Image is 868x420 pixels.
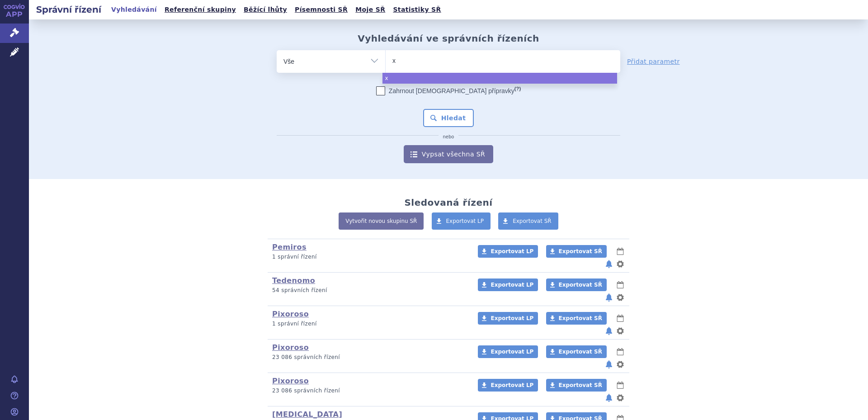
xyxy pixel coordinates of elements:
button: notifikace [604,359,613,370]
p: 54 správních řízení [272,287,466,294]
a: Tedenomo [272,276,315,285]
a: Exportovat LP [432,212,491,230]
a: Pixoroso [272,310,309,318]
a: Exportovat LP [478,245,538,258]
button: lhůty [616,246,625,257]
button: nastavení [616,326,625,336]
p: 1 správní řízení [272,253,466,261]
a: Běžící lhůty [241,4,290,16]
li: x [382,73,617,84]
a: Vyhledávání [108,4,160,16]
a: Pixoroso [272,377,309,385]
i: nebo [439,134,459,140]
a: Exportovat LP [478,345,538,358]
span: Exportovat SŘ [513,218,552,224]
span: Exportovat LP [491,248,533,255]
span: Exportovat SŘ [559,349,602,355]
button: lhůty [616,346,625,357]
h2: Správní řízení [29,3,108,16]
a: Pixoroso [272,343,309,352]
abbr: (?) [514,86,521,92]
button: nastavení [616,292,625,303]
a: Moje SŘ [353,4,388,16]
button: nastavení [616,359,625,370]
span: Exportovat SŘ [559,382,602,388]
button: notifikace [604,392,613,403]
label: Zahrnout [DEMOGRAPHIC_DATA] přípravky [376,86,521,95]
button: Hledat [423,109,474,127]
span: Exportovat LP [491,315,533,321]
span: Exportovat LP [491,282,533,288]
a: Vytvořit novou skupinu SŘ [339,212,424,230]
h2: Vyhledávání ve správních řízeních [358,33,539,44]
p: 23 086 správních řízení [272,387,466,395]
a: Exportovat SŘ [546,345,607,358]
a: Referenční skupiny [162,4,239,16]
a: Exportovat SŘ [546,312,607,325]
a: [MEDICAL_DATA] [272,410,342,419]
button: lhůty [616,279,625,290]
span: Exportovat SŘ [559,315,602,321]
a: Exportovat LP [478,278,538,291]
span: Exportovat SŘ [559,282,602,288]
button: nastavení [616,259,625,269]
button: lhůty [616,313,625,324]
a: Statistiky SŘ [390,4,443,16]
button: notifikace [604,259,613,269]
span: Exportovat LP [491,382,533,388]
p: 1 správní řízení [272,320,466,328]
button: nastavení [616,392,625,403]
button: notifikace [604,326,613,336]
a: Písemnosti SŘ [292,4,350,16]
a: Exportovat SŘ [546,379,607,392]
a: Exportovat SŘ [498,212,558,230]
span: Exportovat SŘ [559,248,602,255]
a: Pemiros [272,243,307,251]
button: lhůty [616,380,625,391]
span: Exportovat LP [491,349,533,355]
a: Exportovat LP [478,312,538,325]
a: Exportovat LP [478,379,538,392]
p: 23 086 správních řízení [272,354,466,361]
a: Exportovat SŘ [546,245,607,258]
a: Vypsat všechna SŘ [404,145,493,163]
h2: Sledovaná řízení [404,197,492,208]
a: Exportovat SŘ [546,278,607,291]
a: Přidat parametr [627,57,680,66]
span: Exportovat LP [446,218,484,224]
button: notifikace [604,292,613,303]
